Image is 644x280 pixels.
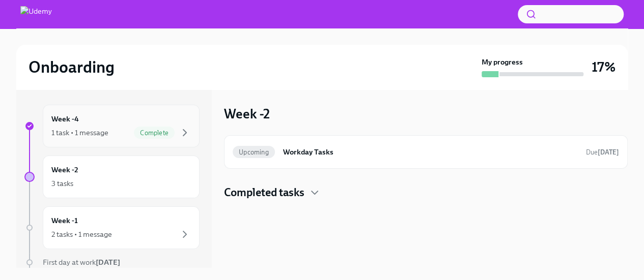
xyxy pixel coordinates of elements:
div: 2 tasks • 1 message [51,229,112,239]
span: Complete [134,129,175,137]
div: 1 task • 1 message [51,128,108,138]
a: First day at work[DATE] [24,257,200,267]
h4: Completed tasks [224,185,304,200]
div: 3 tasks [51,178,73,189]
h3: 17% [592,58,615,76]
h3: Week -2 [224,105,270,123]
h6: Week -2 [51,164,78,175]
a: Week -23 tasks [24,155,200,198]
strong: My progress [482,57,523,67]
span: September 2nd, 2025 06:30 [586,147,619,157]
span: Upcoming [233,148,275,156]
h2: Onboarding [29,57,115,77]
h6: Workday Tasks [283,146,578,158]
img: Udemy [20,6,52,22]
h6: Week -4 [51,113,79,125]
strong: [DATE] [598,148,619,156]
span: Due [586,148,619,156]
a: Week -41 task • 1 messageComplete [24,105,200,147]
div: Completed tasks [224,185,628,200]
a: Week -12 tasks • 1 message [24,206,200,249]
span: First day at work [43,258,120,267]
h6: Week -1 [51,215,78,226]
strong: [DATE] [96,258,120,267]
a: UpcomingWorkday TasksDue[DATE] [233,144,619,160]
